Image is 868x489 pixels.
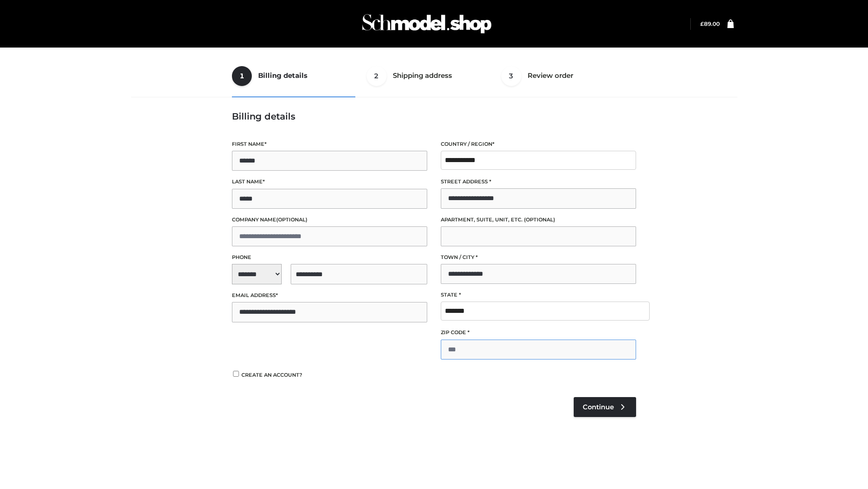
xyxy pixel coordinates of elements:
a: Continue [574,397,636,417]
label: State [441,291,636,299]
label: Town / City [441,253,636,262]
span: (optional) [524,216,555,223]
label: Email address [232,291,427,300]
label: ZIP Code [441,328,636,337]
label: Company name [232,216,427,224]
input: Create an account? [232,371,240,377]
label: Last name [232,177,427,186]
label: Country / Region [441,140,636,149]
img: Schmodel Admin 964 [359,6,495,42]
h3: Billing details [232,111,636,122]
a: £89.00 [700,20,720,27]
label: Street address [441,177,636,186]
label: First name [232,140,427,149]
label: Phone [232,253,427,262]
span: Continue [583,403,614,411]
span: £ [700,20,704,27]
span: (optional) [276,216,307,223]
label: Apartment, suite, unit, etc. [441,216,636,224]
span: Create an account? [241,372,302,378]
bdi: 89.00 [700,20,720,27]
